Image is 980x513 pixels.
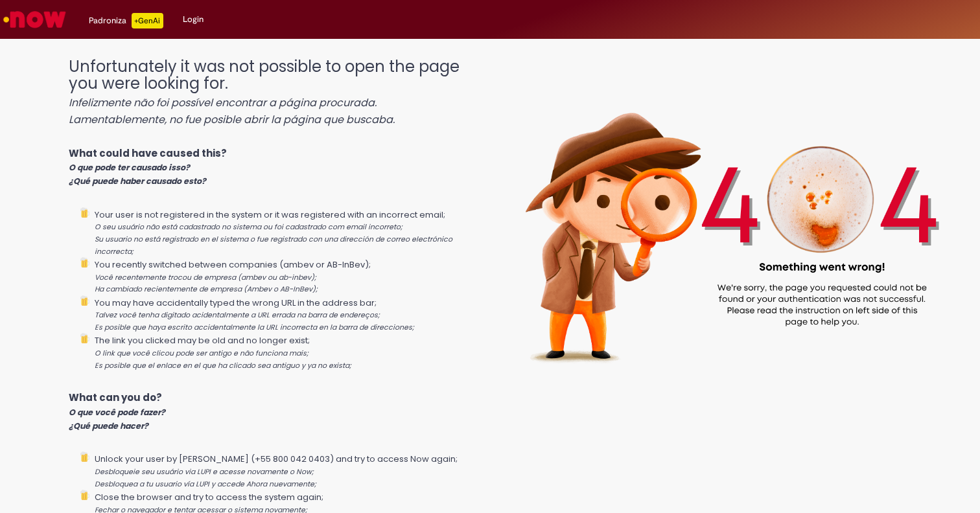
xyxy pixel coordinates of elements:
i: Infelizmente não foi possível encontrar a página procurada. [69,95,377,110]
img: 404_ambev_new.png [479,45,980,395]
i: ¿Qué puede hacer? [69,420,148,431]
i: Su usuario no está registrado en el sistema o fue registrado con una dirección de correo electrón... [95,234,452,256]
p: What could have caused this? [69,146,479,188]
i: Desbloqueie seu usuário via LUPI e acesse novamente o Now; [95,467,314,477]
i: O que você pode fazer? [69,407,165,418]
i: Você recentemente trocou de empresa (ambev ou ab-inbev); [95,273,316,282]
i: O link que você clicou pode ser antigo e não funciona mais; [95,348,309,358]
h1: Unfortunately it was not possible to open the page you were looking for. [69,58,479,127]
i: O que pode ter causado isso? [69,162,190,173]
i: ¿Qué puede haber causado esto? [69,176,206,187]
i: Talvez você tenha digitado acidentalmente a URL errada na barra de endereços; [95,310,380,320]
img: ServiceNow [1,6,68,32]
li: The link you clicked may be old and no longer exist; [95,333,479,371]
p: +GenAi [132,13,163,28]
div: Padroniza [89,13,163,28]
i: Lamentablemente, no fue posible abrir la página que buscaba. [69,112,395,127]
li: You recently switched between companies (ambev or AB-InBev); [95,257,479,295]
li: Unlock your user by [PERSON_NAME] (+55 800 042 0403) and try to access Now again; [95,451,479,490]
li: You may have accidentally typed the wrong URL in the address bar; [95,295,479,334]
i: Desbloquea a tu usuario vía LUPI y accede Ahora nuevamente; [95,479,316,489]
i: Es posible que haya escrito accidentalmente la URL incorrecta en la barra de direcciones; [95,323,414,332]
p: What can you do? [69,391,479,432]
i: Ha cambiado recientemente de empresa (Ambev o AB-InBev); [95,284,318,294]
i: O seu usuário não está cadastrado no sistema ou foi cadastrado com email incorreto; [95,222,402,232]
i: Es posible que el enlace en el que ha clicado sea antiguo y ya no exista; [95,361,351,370]
li: Your user is not registered in the system or it was registered with an incorrect email; [95,207,479,257]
